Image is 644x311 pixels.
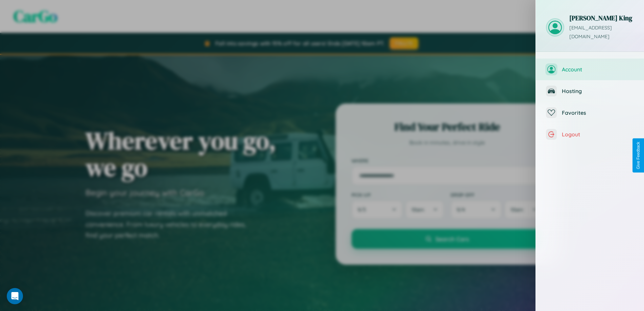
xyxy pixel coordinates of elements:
div: Open Intercom Messenger [7,288,23,304]
button: Logout [536,124,644,145]
span: Logout [562,131,634,138]
button: Hosting [536,80,644,102]
h3: [PERSON_NAME] King [569,14,634,22]
span: Hosting [562,88,634,94]
span: Account [562,66,634,73]
p: [EMAIL_ADDRESS][DOMAIN_NAME] [569,24,634,41]
button: Favorites [536,102,644,124]
button: Account [536,59,644,80]
span: Favorites [562,109,634,116]
div: Give Feedback [636,142,641,169]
